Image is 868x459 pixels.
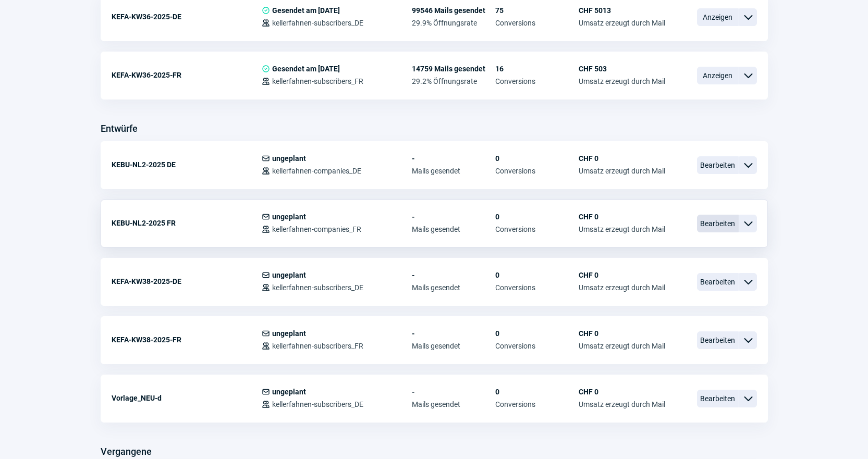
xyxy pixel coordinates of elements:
span: Conversions [495,167,579,175]
span: Gesendet am [DATE] [272,6,340,15]
span: Conversions [495,77,579,85]
div: KEBU-NL2-2025 DE [112,154,262,175]
div: Vorlage_NEU-d [112,388,262,408]
div: KEFA-KW38-2025-DE [112,271,262,292]
span: Umsatz erzeugt durch Mail [579,342,665,350]
span: 0 [495,271,579,279]
span: 29.2% Öffnungsrate [412,77,495,85]
span: 0 [495,329,579,338]
span: 0 [495,213,579,221]
span: ungeplant [272,154,306,163]
span: kellerfahnen-subscribers_DE [272,19,363,27]
span: ungeplant [272,271,306,279]
span: - [412,213,495,221]
span: Anzeigen [697,8,739,26]
span: CHF 0 [579,271,665,279]
span: Anzeigen [697,67,739,84]
span: 16 [495,65,579,73]
span: kellerfahnen-subscribers_FR [272,342,363,350]
span: Umsatz erzeugt durch Mail [579,283,665,292]
span: - [412,388,495,396]
span: CHF 0 [579,154,665,163]
span: CHF 5013 [579,6,665,15]
span: ungeplant [272,329,306,338]
div: KEFA-KW36-2025-FR [112,65,262,85]
span: Conversions [495,283,579,292]
span: - [412,154,495,163]
span: CHF 0 [579,329,665,338]
span: Mails gesendet [412,283,495,292]
span: - [412,329,495,338]
span: Mails gesendet [412,225,495,233]
span: Gesendet am [DATE] [272,65,340,73]
span: ungeplant [272,213,306,221]
span: 75 [495,6,579,15]
span: Bearbeiten [697,273,739,291]
span: CHF 0 [579,213,665,221]
span: Conversions [495,225,579,233]
div: KEFA-KW36-2025-DE [112,6,262,27]
span: Mails gesendet [412,167,495,175]
span: Umsatz erzeugt durch Mail [579,225,665,233]
span: Mails gesendet [412,400,495,408]
span: Bearbeiten [697,215,739,232]
span: kellerfahnen-subscribers_DE [272,400,363,408]
span: Umsatz erzeugt durch Mail [579,19,665,27]
span: Conversions [495,19,579,27]
span: Umsatz erzeugt durch Mail [579,167,665,175]
div: KEFA-KW38-2025-FR [112,329,262,350]
span: ungeplant [272,388,306,396]
span: kellerfahnen-subscribers_FR [272,77,363,85]
span: kellerfahnen-companies_FR [272,225,361,233]
span: Bearbeiten [697,156,739,174]
span: Bearbeiten [697,390,739,407]
span: 14759 Mails gesendet [412,65,495,73]
span: 29.9% Öffnungsrate [412,19,495,27]
span: - [412,271,495,279]
span: Mails gesendet [412,342,495,350]
span: CHF 503 [579,65,665,73]
h3: Entwürfe [101,120,138,137]
span: Umsatz erzeugt durch Mail [579,77,665,85]
span: Conversions [495,400,579,408]
span: CHF 0 [579,388,665,396]
span: 0 [495,154,579,163]
span: kellerfahnen-companies_DE [272,167,361,175]
span: Umsatz erzeugt durch Mail [579,400,665,408]
span: kellerfahnen-subscribers_DE [272,283,363,292]
span: 0 [495,388,579,396]
span: Conversions [495,342,579,350]
span: 99546 Mails gesendet [412,6,495,15]
span: Bearbeiten [697,331,739,349]
div: KEBU-NL2-2025 FR [112,213,262,233]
